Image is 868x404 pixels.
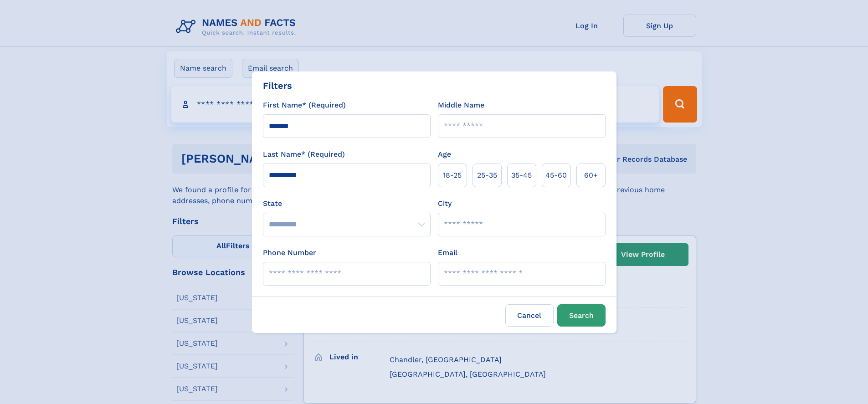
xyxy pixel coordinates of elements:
[263,79,292,92] div: Filters
[438,247,457,258] label: Email
[438,198,452,209] label: City
[438,149,451,160] label: Age
[505,304,554,327] label: Cancel
[438,100,484,111] label: Middle Name
[584,170,598,181] span: 60+
[557,304,606,327] button: Search
[545,170,567,181] span: 45‑60
[263,100,346,111] label: First Name* (Required)
[443,170,462,181] span: 18‑25
[511,170,532,181] span: 35‑45
[477,170,497,181] span: 25‑35
[263,247,316,258] label: Phone Number
[263,149,345,160] label: Last Name* (Required)
[263,198,431,209] label: State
